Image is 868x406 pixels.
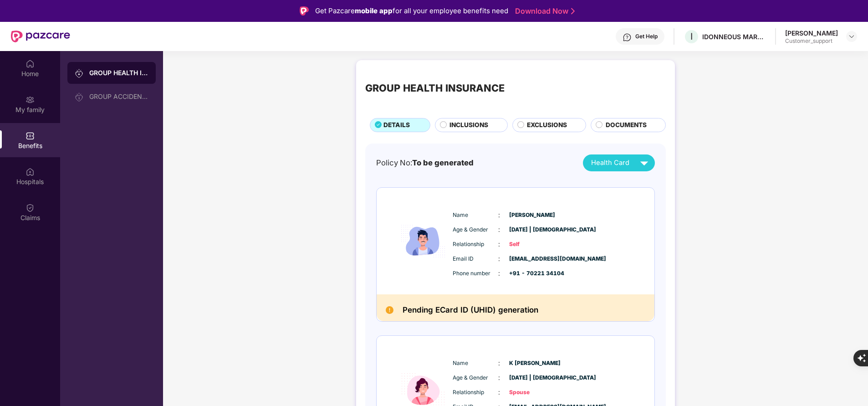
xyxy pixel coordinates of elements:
[498,358,500,368] span: :
[785,37,838,45] div: Customer_support
[89,93,148,100] div: GROUP ACCIDENTAL INSURANCE
[785,29,838,37] div: [PERSON_NAME]
[453,226,498,234] span: Age & Gender
[498,239,500,249] span: :
[509,226,555,234] span: [DATE] | [DEMOGRAPHIC_DATA]
[453,255,498,263] span: Email ID
[527,120,567,130] span: EXCLUSIONS
[498,268,500,278] span: :
[89,68,148,77] div: GROUP HEALTH INSURANCE
[515,6,572,16] a: Download Now
[636,155,652,171] img: svg+xml;base64,PHN2ZyB4bWxucz0iaHR0cDovL3d3dy53My5vcmcvMjAwMC9zdmciIHZpZXdCb3g9IjAgMCAyNCAyNCIgd2...
[509,269,555,278] span: +91 - 70221 34104
[623,33,632,42] img: svg+xml;base64,PHN2ZyBpZD0iSGVscC0zMngzMiIgeG1sbnM9Imh0dHA6Ly93d3cudzMub3JnLzIwMDAvc3ZnIiB3aWR0aD...
[386,306,393,314] img: Pending
[571,6,575,16] img: Stroke
[453,359,498,368] span: Name
[355,6,393,15] strong: mobile app
[26,167,35,176] img: svg+xml;base64,PHN2ZyBpZD0iSG9zcGl0YWxzIiB4bWxucz0iaHR0cDovL3d3dy53My5vcmcvMjAwMC9zdmciIHdpZHRoPS...
[412,158,474,167] span: To be generated
[498,210,500,220] span: :
[690,31,693,42] span: I
[498,387,500,397] span: :
[26,131,35,140] img: svg+xml;base64,PHN2ZyBpZD0iQmVuZWZpdHMiIHhtbG5zPSJodHRwOi8vd3d3LnczLm9yZy8yMDAwL3N2ZyIgd2lkdGg9Ij...
[26,59,35,68] img: svg+xml;base64,PHN2ZyBpZD0iSG9tZSIgeG1sbnM9Imh0dHA6Ly93d3cudzMub3JnLzIwMDAvc3ZnIiB3aWR0aD0iMjAiIG...
[365,80,505,96] div: GROUP HEALTH INSURANCE
[300,6,309,15] img: Logo
[702,32,766,41] div: IDONNEOUS MARKETING SERVICES PRIVATE LIMITED ( [GEOGRAPHIC_DATA])
[453,240,498,249] span: Relationship
[453,374,498,382] span: Age & Gender
[509,255,555,263] span: [EMAIL_ADDRESS][DOMAIN_NAME]
[498,225,500,235] span: :
[583,154,655,171] button: Health Card
[509,374,555,382] span: [DATE] | [DEMOGRAPHIC_DATA]
[509,359,555,368] span: K [PERSON_NAME]
[315,5,508,16] div: Get Pazcare for all your employee benefits need
[383,120,410,130] span: DETAILS
[509,388,555,397] span: Spouse
[848,33,855,40] img: svg+xml;base64,PHN2ZyBpZD0iRHJvcGRvd24tMzJ4MzIiIHhtbG5zPSJodHRwOi8vd3d3LnczLm9yZy8yMDAwL3N2ZyIgd2...
[498,373,500,383] span: :
[75,69,84,78] img: svg+xml;base64,PHN2ZyB3aWR0aD0iMjAiIGhlaWdodD0iMjAiIHZpZXdCb3g9IjAgMCAyMCAyMCIgZmlsbD0ibm9uZSIgeG...
[449,120,488,130] span: INCLUSIONS
[635,33,658,40] div: Get Help
[403,303,538,317] h2: Pending ECard ID (UHID) generation
[453,388,498,397] span: Relationship
[509,211,555,220] span: [PERSON_NAME]
[453,211,498,220] span: Name
[591,158,629,168] span: Health Card
[26,203,35,212] img: svg+xml;base64,PHN2ZyBpZD0iQ2xhaW0iIHhtbG5zPSJodHRwOi8vd3d3LnczLm9yZy8yMDAwL3N2ZyIgd2lkdGg9IjIwIi...
[498,254,500,264] span: :
[376,157,474,169] div: Policy No:
[26,95,35,104] img: svg+xml;base64,PHN2ZyB3aWR0aD0iMjAiIGhlaWdodD0iMjAiIHZpZXdCb3g9IjAgMCAyMCAyMCIgZmlsbD0ibm9uZSIgeG...
[75,93,84,102] img: svg+xml;base64,PHN2ZyB3aWR0aD0iMjAiIGhlaWdodD0iMjAiIHZpZXdCb3g9IjAgMCAyMCAyMCIgZmlsbD0ibm9uZSIgeG...
[509,240,555,249] span: Self
[396,197,450,285] img: icon
[606,120,647,130] span: DOCUMENTS
[453,269,498,278] span: Phone number
[11,31,70,42] img: New Pazcare Logo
